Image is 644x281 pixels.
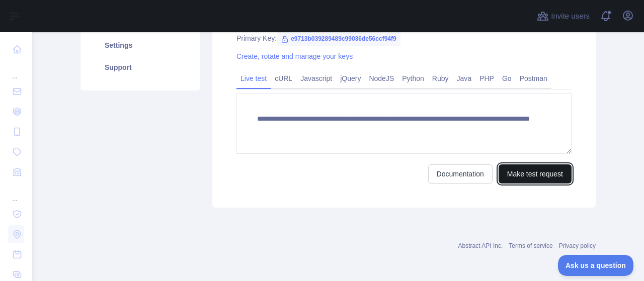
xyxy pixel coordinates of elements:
[453,70,476,86] a: Java
[559,242,596,249] a: Privacy policy
[475,70,498,86] a: PHP
[236,70,271,86] a: Live test
[428,70,453,86] a: Ruby
[458,242,503,249] a: Abstract API Inc.
[93,34,188,56] a: Settings
[509,242,552,249] a: Terms of service
[365,70,398,86] a: NodeJS
[336,70,365,86] a: jQuery
[8,60,24,80] div: ...
[398,70,428,86] a: Python
[296,70,336,86] a: Javascript
[551,11,590,22] span: Invite users
[236,52,353,60] a: Create, rotate and manage your keys
[558,255,634,276] iframe: Toggle Customer Support
[535,8,592,24] button: Invite users
[277,31,400,46] span: e9713b039289489c99036de56ccf94f9
[236,33,572,43] div: Primary Key:
[516,70,551,86] a: Postman
[499,164,572,183] button: Make test request
[93,56,188,78] a: Support
[428,164,493,183] a: Documentation
[498,70,516,86] a: Go
[8,183,24,203] div: ...
[271,70,296,86] a: cURL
